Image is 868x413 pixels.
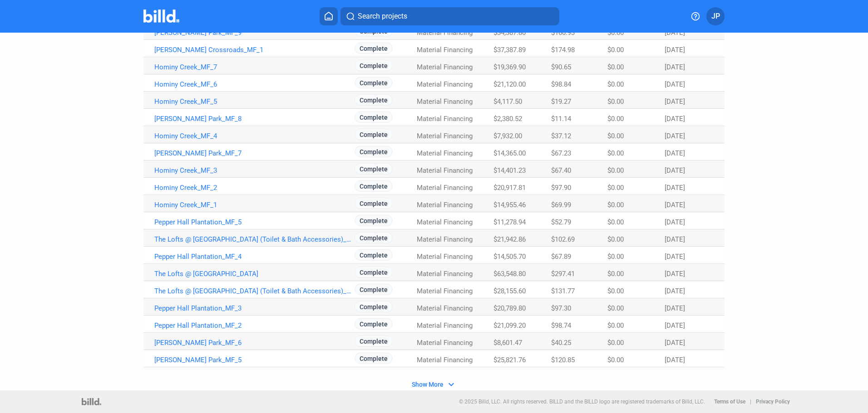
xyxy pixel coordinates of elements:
span: $0.00 [607,304,624,312]
a: Hominy Creek_MF_3 [154,166,355,175]
span: JP [711,11,720,22]
button: JP [706,7,725,25]
a: Hominy Creek_MF_5 [154,97,355,106]
button: Show More [409,379,459,390]
span: $0.00 [607,132,624,140]
span: $14,955.46 [493,201,526,209]
b: Privacy Policy [756,398,790,405]
p: | [750,398,751,405]
span: $0.00 [607,321,624,330]
span: Material Financing [417,132,473,140]
span: [DATE] [665,115,685,123]
a: Hominy Creek_MF_2 [154,184,355,192]
span: $0.00 [607,218,624,226]
span: [DATE] [665,184,685,192]
span: Show More [412,381,444,388]
span: $97.30 [551,304,571,312]
a: [PERSON_NAME] Park_MF_8 [154,115,355,123]
span: $40.25 [551,339,571,347]
span: [DATE] [665,235,685,243]
span: Material Financing [417,184,473,192]
span: [DATE] [665,218,685,226]
span: Material Financing [417,46,473,54]
span: $0.00 [607,80,624,88]
span: [DATE] [665,46,685,54]
a: Hominy Creek_MF_4 [154,132,355,140]
span: [DATE] [665,321,685,330]
span: [DATE] [665,201,685,209]
span: $37,387.89 [493,46,526,54]
span: [DATE] [665,149,685,157]
span: Complete [355,318,393,330]
span: Material Financing [417,356,473,364]
span: $52.79 [551,218,571,226]
span: $7,932.00 [493,132,522,140]
span: $25,821.76 [493,356,526,364]
span: Complete [355,215,393,226]
span: $160.93 [551,29,575,37]
a: Hominy Creek_MF_6 [154,80,355,88]
a: [PERSON_NAME] Park_MF_9 [154,29,355,37]
span: Material Financing [417,235,473,243]
span: [DATE] [665,253,685,261]
span: Complete [355,267,393,278]
span: $97.90 [551,184,571,192]
span: Complete [355,129,393,140]
img: logo [82,398,101,405]
a: [PERSON_NAME] Crossroads_MF_1 [154,46,355,54]
span: Material Financing [417,321,473,330]
span: Material Financing [417,270,473,278]
span: $0.00 [607,235,624,243]
span: $120.85 [551,356,575,364]
a: Hominy Creek_MF_7 [154,63,355,71]
b: Terms of Use [714,398,745,405]
a: The Lofts @ [GEOGRAPHIC_DATA] [154,270,355,278]
a: Pepper Hall Plantation_MF_4 [154,253,355,261]
a: Pepper Hall Plantation_MF_5 [154,218,355,226]
span: [DATE] [665,356,685,364]
span: Material Financing [417,304,473,312]
span: $0.00 [607,29,624,37]
span: $28,155.60 [493,287,526,295]
span: $2,380.52 [493,115,522,123]
span: Material Financing [417,218,473,226]
span: $11.14 [551,115,571,123]
a: Pepper Hall Plantation_MF_3 [154,304,355,312]
span: [DATE] [665,132,685,140]
span: Complete [355,249,393,261]
span: Material Financing [417,29,473,37]
span: $69.99 [551,201,571,209]
span: $0.00 [607,46,624,54]
span: $14,401.23 [493,166,526,175]
span: $297.41 [551,270,575,278]
span: $37.12 [551,132,571,140]
span: $0.00 [607,201,624,209]
span: [DATE] [665,29,685,37]
span: $14,505.70 [493,253,526,261]
span: [DATE] [665,304,685,312]
span: Complete [355,60,393,71]
a: The Lofts @ [GEOGRAPHIC_DATA] (Toilet & Bath Accessories)_MF_2 [154,235,355,243]
span: Material Financing [417,253,473,261]
span: [DATE] [665,97,685,106]
span: $0.00 [607,63,624,71]
span: $67.23 [551,149,571,157]
span: Material Financing [417,201,473,209]
span: [DATE] [665,339,685,347]
span: Complete [355,232,393,243]
a: [PERSON_NAME] Park_MF_7 [154,149,355,157]
span: $19.27 [551,97,571,106]
span: Material Financing [417,63,473,71]
span: $0.00 [607,97,624,106]
button: Search projects [340,7,559,25]
span: Material Financing [417,339,473,347]
span: Complete [355,353,393,364]
span: $34,387.80 [493,29,526,37]
span: Complete [355,163,393,175]
span: $11,278.94 [493,218,526,226]
span: $4,117.50 [493,97,522,106]
span: $0.00 [607,339,624,347]
span: [DATE] [665,270,685,278]
span: $21,942.86 [493,235,526,243]
span: $98.74 [551,321,571,330]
